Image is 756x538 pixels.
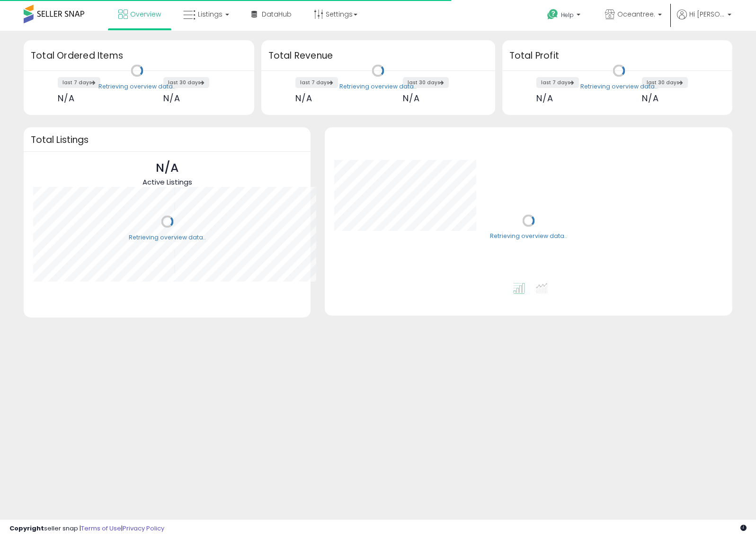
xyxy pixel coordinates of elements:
[130,9,161,19] span: Overview
[98,82,176,91] div: Retrieving overview data..
[677,9,731,31] a: Hi [PERSON_NAME]
[580,82,658,91] div: Retrieving overview data..
[129,233,206,242] div: Retrieving overview data..
[689,9,725,19] span: Hi [PERSON_NAME]
[339,82,417,91] div: Retrieving overview data..
[547,9,559,20] i: Get Help
[490,232,567,241] div: Retrieving overview data..
[617,9,655,19] span: Oceantree.
[540,1,590,31] a: Help
[262,9,292,19] span: DataHub
[561,11,574,19] span: Help
[198,9,222,19] span: Listings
